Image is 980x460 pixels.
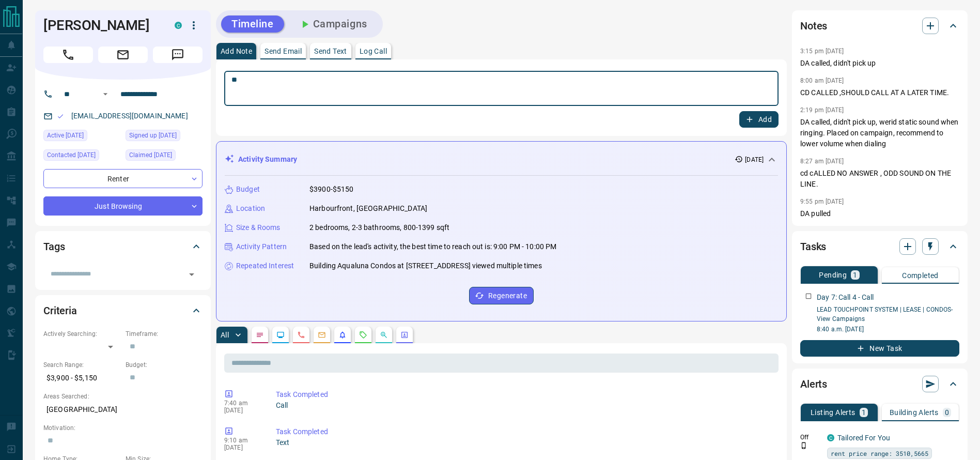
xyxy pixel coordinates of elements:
p: All [221,331,229,339]
p: Call [276,400,774,411]
div: Renter [43,169,203,188]
div: Criteria [43,298,203,323]
p: Based on the lead's activity, the best time to reach out is: 9:00 PM - 10:00 PM [309,241,556,252]
svg: Notes [256,331,264,339]
p: 8:40 a.m. [DATE] [817,325,959,334]
p: Repeated Interest [236,260,294,271]
p: Completed [902,272,939,279]
h2: Tags [43,238,65,255]
p: Task Completed [276,426,774,437]
p: CD CALLED ,SHOULD CALL AT A LATER TIME. [800,87,959,98]
div: Notes [800,13,959,38]
button: Open [184,267,199,282]
p: Activity Pattern [236,241,287,252]
p: DA called, didn't pick up, werid static sound when ringing. Placed on campaign, recommend to lowe... [800,117,959,149]
p: 8:27 am [DATE] [800,158,844,165]
p: [DATE] [745,155,764,164]
button: Timeline [221,16,284,33]
p: Log Call [360,48,387,55]
p: Budget [236,184,260,195]
svg: Email Valid [57,113,64,120]
div: Just Browsing [43,196,203,216]
svg: Agent Actions [400,331,409,339]
p: DA called, didn't pick up [800,58,959,69]
span: Contacted [DATE] [47,150,96,160]
p: [DATE] [224,407,260,414]
p: 9:55 pm [DATE] [800,198,844,205]
p: Timeframe: [126,329,203,339]
h2: Notes [800,18,827,34]
p: [DATE] [224,444,260,451]
svg: Push Notification Only [800,442,807,449]
div: condos.ca [827,434,834,441]
p: Listing Alerts [811,409,855,416]
p: Add Note [221,48,252,55]
span: Signed up [DATE] [129,130,177,141]
a: [EMAIL_ADDRESS][DOMAIN_NAME] [71,112,188,120]
p: Harbourfront, [GEOGRAPHIC_DATA] [309,203,427,214]
p: Building Alerts [890,409,939,416]
p: [GEOGRAPHIC_DATA] [43,401,203,418]
div: Sun Oct 05 2025 [126,130,203,144]
p: 1 [862,409,866,416]
div: Fri Oct 10 2025 [43,149,120,164]
svg: Calls [297,331,305,339]
h2: Criteria [43,302,77,319]
h1: [PERSON_NAME] [43,17,159,34]
button: Add [739,111,779,128]
span: Email [98,47,148,63]
span: Call [43,47,93,63]
div: condos.ca [175,22,182,29]
p: Pending [819,271,847,279]
svg: Opportunities [380,331,388,339]
h2: Tasks [800,238,826,255]
p: Activity Summary [238,154,297,165]
p: Send Text [314,48,347,55]
div: Tags [43,234,203,259]
p: 8:00 am [DATE] [800,77,844,84]
p: 0 [945,409,949,416]
p: Actively Searching: [43,329,120,339]
button: Campaigns [288,16,378,33]
button: New Task [800,340,959,357]
p: Off [800,433,821,442]
div: Tasks [800,234,959,259]
p: 2:19 pm [DATE] [800,106,844,114]
p: Location [236,203,265,214]
svg: Requests [359,331,367,339]
textarea: To enrich screen reader interactions, please activate Accessibility in Grammarly extension settings [231,75,771,102]
span: Message [153,47,203,63]
p: $3900-$5150 [309,184,353,195]
p: Send Email [265,48,302,55]
button: Regenerate [469,287,534,304]
p: cd cALLED NO ANSWER , ODD SOUND ON THE LINE. [800,168,959,190]
p: Size & Rooms [236,222,281,233]
p: 3:15 pm [DATE] [800,48,844,55]
h2: Alerts [800,376,827,392]
div: Mon Oct 06 2025 [43,130,120,144]
p: 7:40 am [224,400,260,407]
svg: Listing Alerts [338,331,347,339]
p: Areas Searched: [43,392,203,401]
p: Building Aqualuna Condos at [STREET_ADDRESS] viewed multiple times [309,260,542,271]
p: Day 7: Call 4 - Call [817,292,874,303]
p: Budget: [126,360,203,370]
svg: Emails [318,331,326,339]
p: DA pulled [800,208,959,219]
div: Alerts [800,372,959,396]
p: Search Range: [43,360,120,370]
button: Open [99,88,112,100]
p: Text [276,437,774,448]
a: Tailored For You [837,434,890,442]
span: Claimed [DATE] [129,150,172,160]
p: 9:10 am [224,437,260,444]
svg: Lead Browsing Activity [276,331,285,339]
p: 1 [853,271,857,279]
p: $3,900 - $5,150 [43,370,120,387]
p: Motivation: [43,423,203,433]
p: 2 bedrooms, 2-3 bathrooms, 800-1399 sqft [309,222,449,233]
span: Active [DATE] [47,130,84,141]
div: Activity Summary[DATE] [225,150,778,169]
p: Task Completed [276,389,774,400]
a: LEAD TOUCHPOINT SYSTEM | LEASE | CONDOS- View Campaigns [817,306,953,323]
